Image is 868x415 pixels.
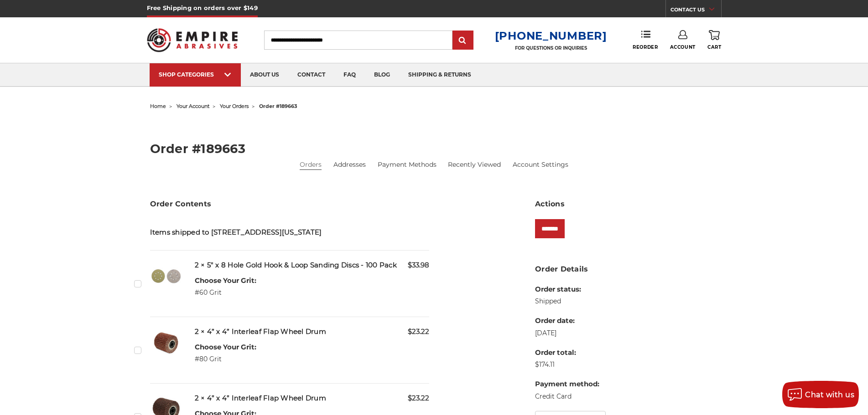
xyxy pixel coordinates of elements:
[408,260,429,271] span: $33.98
[495,29,607,42] a: [PHONE_NUMBER]
[707,30,721,50] a: Cart
[495,45,607,51] p: FOR QUESTIONS OR INQUIRIES
[513,160,568,169] a: Account Settings
[535,379,599,389] dt: Payment method:
[241,63,288,87] a: about us
[300,160,322,169] a: Orders
[195,327,430,337] h5: 2 × 4” x 4” Interleaf Flap Wheel Drum
[535,348,599,358] dt: Order total:
[177,103,209,109] a: your account
[159,71,232,78] div: SHOP CATEGORIES
[150,260,182,292] img: 5 inch 8 hole gold velcro disc stack
[150,199,430,210] h3: Order Contents
[535,297,599,306] dd: Shipped
[150,103,166,109] a: home
[448,160,501,169] a: Recently Viewed
[535,316,599,326] dt: Order date:
[454,31,472,50] input: Submit
[150,327,182,359] img: 4” x 4” Interleaf Flap Wheel Drum
[535,360,599,369] dd: $174.11
[195,276,256,286] dt: Choose Your Grit:
[399,63,480,87] a: shipping & returns
[805,390,854,399] span: Chat with us
[633,44,658,50] span: Reorder
[365,63,399,87] a: blog
[150,143,718,155] h2: Order #189663
[195,393,430,404] h5: 2 × 4” x 4” Interleaf Flap Wheel Drum
[288,63,334,87] a: contact
[535,264,718,275] h3: Order Details
[535,392,599,401] dd: Credit Card
[220,103,249,109] a: your orders
[150,227,430,238] h5: Items shipped to [STREET_ADDRESS][US_STATE]
[378,160,437,169] a: Payment Methods
[334,63,365,87] a: faq
[195,354,256,364] dd: #80 Grit
[408,393,429,404] span: $23.22
[535,199,718,210] h3: Actions
[333,160,366,169] a: Addresses
[408,327,429,337] span: $23.22
[535,328,599,338] dd: [DATE]
[633,30,658,50] a: Reorder
[147,22,238,58] img: Empire Abrasives
[195,342,256,353] dt: Choose Your Grit:
[670,5,721,17] a: CONTACT US
[782,381,859,408] button: Chat with us
[259,103,297,109] span: order #189663
[535,284,599,295] dt: Order status:
[195,260,430,271] h5: 2 × 5" x 8 Hole Gold Hook & Loop Sanding Discs - 100 Pack
[195,288,256,297] dd: #60 Grit
[707,44,721,50] span: Cart
[670,44,696,50] span: Account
